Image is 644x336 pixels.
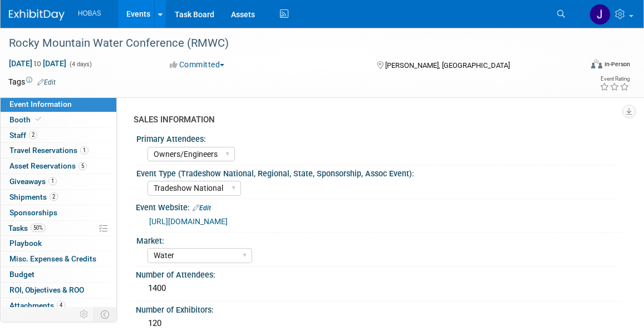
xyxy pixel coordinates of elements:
[604,60,630,68] div: In-Person
[136,199,622,214] div: Event Website:
[136,233,617,246] div: Market:
[134,114,613,126] div: SALES INFORMATION
[9,131,37,140] span: Staff
[9,177,57,186] span: Giveaways
[9,270,35,279] span: Budget
[9,115,43,124] span: Booth
[9,301,65,310] span: Attachments
[1,251,116,266] a: Misc. Expenses & Credits
[1,112,116,127] a: Booth
[37,78,56,86] a: Edit
[1,97,116,112] a: Event Information
[31,224,46,232] span: 50%
[9,254,96,263] span: Misc. Expenses & Credits
[136,302,622,315] div: Number of Exhibitors:
[94,307,117,322] td: Toggle Event Tabs
[533,58,630,75] div: Event Format
[78,9,101,17] span: HOBAS
[1,143,116,158] a: Travel Reservations1
[144,315,613,332] div: 120
[50,192,58,201] span: 2
[78,162,87,170] span: 5
[29,131,37,139] span: 2
[9,239,42,248] span: Playbook
[9,161,87,170] span: Asset Reservations
[136,131,617,145] div: Primary Attendees:
[1,298,116,313] a: Attachments4
[57,301,65,309] span: 4
[5,33,569,53] div: Rocky Mountain Water Conference (RMWC)
[36,116,41,122] i: Booth reservation complete
[68,61,92,68] span: (4 days)
[32,59,43,68] span: to
[144,280,613,297] div: 1400
[8,224,46,233] span: Tasks
[9,9,65,21] img: ExhibitDay
[136,266,622,280] div: Number of Attendees:
[166,59,229,70] button: Committed
[1,221,116,236] a: Tasks50%
[589,4,611,25] img: Jennifer Jensen
[1,190,116,205] a: Shipments2
[1,267,116,282] a: Budget
[1,159,116,174] a: Asset Reservations5
[1,128,116,143] a: Staff2
[9,192,58,201] span: Shipments
[75,307,94,322] td: Personalize Event Tab Strip
[9,146,89,155] span: Travel Reservations
[193,204,211,212] a: Edit
[80,146,89,155] span: 1
[9,208,57,217] span: Sponsorships
[136,165,617,179] div: Event Type (Tradeshow National, Regional, State, Sponsorship, Assoc Event):
[385,61,510,70] span: [PERSON_NAME], [GEOGRAPHIC_DATA]
[48,177,57,185] span: 1
[599,76,630,82] div: Event Rating
[9,100,72,108] span: Event Information
[1,205,116,220] a: Sponsorships
[1,236,116,251] a: Playbook
[591,60,602,68] img: Format-Inperson.png
[1,283,116,298] a: ROI, Objectives & ROO
[9,285,84,294] span: ROI, Objectives & ROO
[8,58,67,68] span: [DATE] [DATE]
[149,217,228,226] a: [URL][DOMAIN_NAME]
[1,174,116,189] a: Giveaways1
[8,76,56,87] td: Tags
